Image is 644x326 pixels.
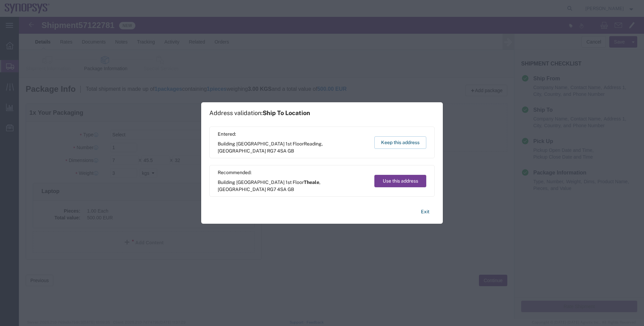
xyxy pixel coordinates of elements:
span: Entered: [218,131,368,138]
h1: Address validation: [209,109,310,117]
span: GB [288,148,294,154]
span: Building [GEOGRAPHIC_DATA] 1st Floor , [218,179,368,193]
span: RG7 4SA [267,148,287,154]
button: Exit [415,206,435,218]
button: Keep this address [374,136,426,149]
span: Building [GEOGRAPHIC_DATA] 1st Floor , [218,140,368,155]
span: Reading [304,141,322,146]
span: Ship To Location [263,109,310,116]
span: [GEOGRAPHIC_DATA] [218,187,266,192]
span: GB [288,187,294,192]
span: [GEOGRAPHIC_DATA] [218,148,266,154]
button: Use this address [374,175,426,187]
span: Theale [304,180,319,185]
span: RG7 4SA [267,187,287,192]
span: Recommended: [218,169,368,176]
